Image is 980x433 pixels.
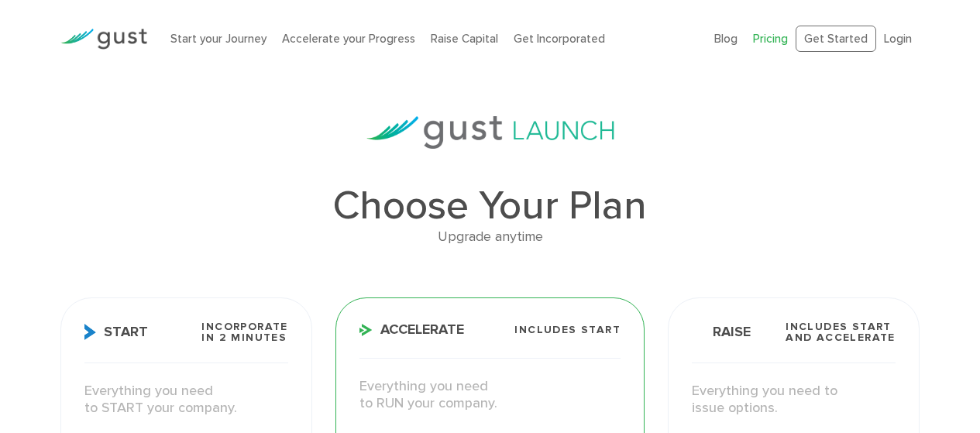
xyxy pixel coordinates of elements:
[60,186,920,226] h1: Choose Your Plan
[84,324,96,340] img: Start Icon X2
[201,321,287,343] span: Incorporate in 2 Minutes
[714,32,738,46] a: Blog
[366,116,614,149] img: gust-launch-logos.svg
[60,29,147,50] img: Gust Logo
[84,324,148,340] span: Start
[84,383,288,418] p: Everything you need to START your company.
[431,32,498,46] a: Raise Capital
[282,32,415,46] a: Accelerate your Progress
[692,383,896,418] p: Everything you need to issue options.
[359,324,373,336] img: Accelerate Icon
[884,32,912,46] a: Login
[170,32,266,46] a: Start your Journey
[796,26,876,53] a: Get Started
[753,32,788,46] a: Pricing
[786,321,896,343] span: Includes START and ACCELERATE
[514,325,621,335] span: Includes START
[514,32,605,46] a: Get Incorporated
[692,324,751,340] span: Raise
[60,226,920,249] div: Upgrade anytime
[359,323,464,337] span: Accelerate
[359,378,621,413] p: Everything you need to RUN your company.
